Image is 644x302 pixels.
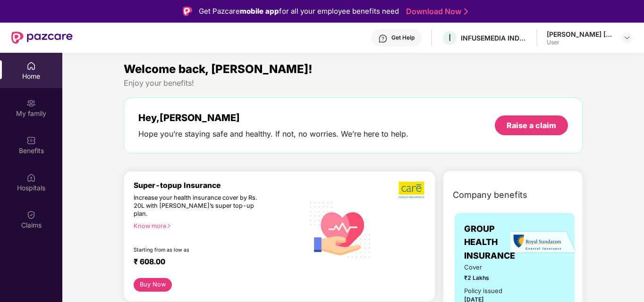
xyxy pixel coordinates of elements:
[26,61,36,71] img: svg+xml;base64,PHN2ZyBpZD0iSG9tZSIgeG1sbnM9Imh0dHA6Ly93d3cudzMub3JnLzIwMDAvc3ZnIiB3aWR0aD0iMjAiIG...
[464,7,468,16] img: Stroke
[406,7,465,16] a: Download Now
[11,32,73,44] img: New Pazcare Logo
[26,210,36,220] img: svg+xml;base64,PHN2ZyBpZD0iQ2xhaW0iIHhtbG5zPSJodHRwOi8vd3d3LnczLm9yZy8yMDAwL3N2ZyIgd2lkdGg9IjIwIi...
[453,188,527,202] span: Company benefits
[623,34,631,41] img: svg+xml;base64,PHN2ZyBpZD0iRHJvcGRvd24tMzJ4MzIiIHhtbG5zPSJodHRwOi8vd3d3LnczLm9yZy8yMDAwL3N2ZyIgd2...
[26,173,36,182] img: svg+xml;base64,PHN2ZyBpZD0iSG9zcGl0YWxzIiB4bWxucz0iaHR0cDovL3d3dy53My5vcmcvMjAwMC9zdmciIHdpZHRoPS...
[464,286,502,296] div: Policy issued
[183,7,192,16] img: Logo
[134,181,304,190] div: Super-topup Insurance
[304,192,377,266] img: svg+xml;base64,PHN2ZyB4bWxucz0iaHR0cDovL3d3dy53My5vcmcvMjAwMC9zdmciIHhtbG5zOnhsaW5rPSJodHRwOi8vd3...
[134,222,298,229] div: Know more
[398,181,425,199] img: b5dec4f62d2307b9de63beb79f102df3.png
[26,136,36,145] img: svg+xml;base64,PHN2ZyBpZD0iQmVuZWZpdHMiIHhtbG5zPSJodHRwOi8vd3d3LnczLm9yZy8yMDAwL3N2ZyIgd2lkdGg9Ij...
[124,78,583,88] div: Enjoy your benefits!
[547,30,613,39] div: [PERSON_NAME] [PERSON_NAME]
[391,34,415,41] div: Get Help
[134,247,264,253] div: Starting from as low as
[240,7,279,16] strong: mobile app
[138,112,408,123] div: Hey, [PERSON_NAME]
[464,222,515,262] span: GROUP HEALTH INSURANCE
[124,62,313,76] span: Welcome back, [PERSON_NAME]!
[449,32,451,43] span: I
[134,194,263,218] div: Increase your health insurance cover by Rs. 20L with [PERSON_NAME]’s super top-up plan.
[507,120,556,131] div: Raise a claim
[134,257,295,269] div: ₹ 608.00
[547,39,613,46] div: User
[464,273,508,282] span: ₹2 Lakhs
[464,262,508,272] span: Cover
[26,98,36,108] img: svg+xml;base64,PHN2ZyB3aWR0aD0iMjAiIGhlaWdodD0iMjAiIHZpZXdCb3g9IjAgMCAyMCAyMCIgZmlsbD0ibm9uZSIgeG...
[134,278,172,292] button: Buy Now
[166,223,171,229] span: right
[138,129,408,139] div: Hope you’re staying safe and healthy. If not, no worries. We’re here to help.
[510,231,576,254] img: insurerLogo
[378,34,388,43] img: svg+xml;base64,PHN2ZyBpZD0iSGVscC0zMngzMiIgeG1sbnM9Imh0dHA6Ly93d3cudzMub3JnLzIwMDAvc3ZnIiB3aWR0aD...
[199,6,399,17] div: Get Pazcare for all your employee benefits need
[461,33,527,42] div: INFUSEMEDIA INDIA PRIVATE LIMITED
